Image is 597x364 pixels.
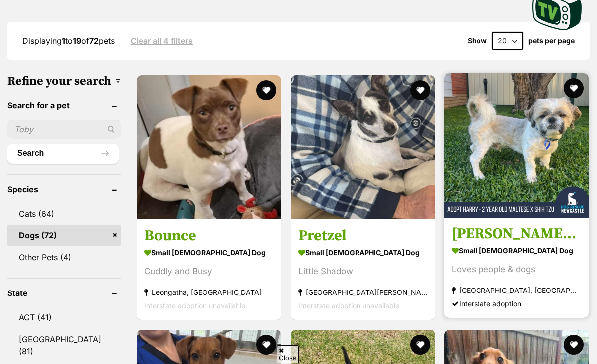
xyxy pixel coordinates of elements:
[298,286,428,299] strong: [GEOGRAPHIC_DATA][PERSON_NAME][GEOGRAPHIC_DATA]
[291,219,435,320] a: Pretzel small [DEMOGRAPHIC_DATA] Dog Little Shadow [GEOGRAPHIC_DATA][PERSON_NAME][GEOGRAPHIC_DATA...
[528,37,575,45] label: pets per page
[137,219,281,320] a: Bounce small [DEMOGRAPHIC_DATA] Dog Cuddly and Busy Leongatha, [GEOGRAPHIC_DATA] Interstate adopt...
[137,75,281,219] img: Bounce - Jack Russell Terrier x Pug Dog
[144,227,274,246] h3: Bounce
[564,335,584,355] button: favourite
[444,73,589,218] img: Harry - 2 Year Old Maltese X Shih Tzu - Maltese x Shih Tzu Dog
[144,302,245,310] span: Interstate adoption unavailable
[452,297,581,311] div: Interstate adoption
[7,120,121,139] input: Toby
[131,36,193,45] a: Clear all 4 filters
[73,36,81,46] strong: 19
[452,263,581,277] div: Loves people & dogs
[7,329,121,362] a: [GEOGRAPHIC_DATA] (81)
[452,244,581,258] strong: small [DEMOGRAPHIC_DATA] Dog
[7,203,121,224] a: Cats (64)
[144,286,274,299] strong: Leongatha, [GEOGRAPHIC_DATA]
[452,284,581,297] strong: [GEOGRAPHIC_DATA], [GEOGRAPHIC_DATA]
[256,335,276,355] button: favourite
[410,335,430,355] button: favourite
[298,265,428,279] div: Little Shadow
[144,246,274,260] strong: small [DEMOGRAPHIC_DATA] Dog
[410,80,430,100] button: favourite
[62,36,65,46] strong: 1
[7,101,121,110] header: Search for a pet
[144,265,274,279] div: Cuddly and Busy
[22,36,115,46] span: Displaying to of pets
[277,345,299,363] span: Close
[564,78,584,98] button: favourite
[7,247,121,268] a: Other Pets (4)
[298,246,428,260] strong: small [DEMOGRAPHIC_DATA] Dog
[7,225,121,246] a: Dogs (72)
[7,185,121,194] header: Species
[468,37,487,45] span: Show
[7,289,121,297] header: State
[298,227,428,246] h3: Pretzel
[89,36,99,46] strong: 72
[7,74,121,88] h3: Refine your search
[256,80,276,100] button: favourite
[7,144,119,163] button: Search
[291,75,435,219] img: Pretzel - Jack Russell Terrier Dog
[452,225,581,244] h3: [PERSON_NAME] - [DEMOGRAPHIC_DATA] Maltese X Shih Tzu
[444,218,589,318] a: [PERSON_NAME] - [DEMOGRAPHIC_DATA] Maltese X Shih Tzu small [DEMOGRAPHIC_DATA] Dog Loves people &...
[7,307,121,328] a: ACT (41)
[298,302,399,310] span: Interstate adoption unavailable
